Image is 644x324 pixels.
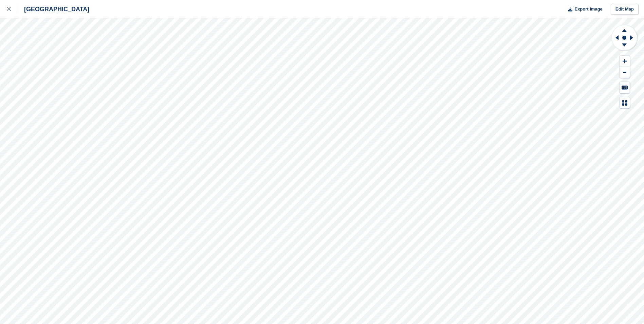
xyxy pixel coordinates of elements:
button: Map Legend [620,97,630,108]
a: Edit Map [611,4,639,15]
span: Export Image [574,6,602,13]
button: Zoom Out [620,67,630,78]
button: Export Image [564,4,603,15]
button: Keyboard Shortcuts [620,82,630,93]
div: [GEOGRAPHIC_DATA] [18,5,89,13]
button: Zoom In [620,56,630,67]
